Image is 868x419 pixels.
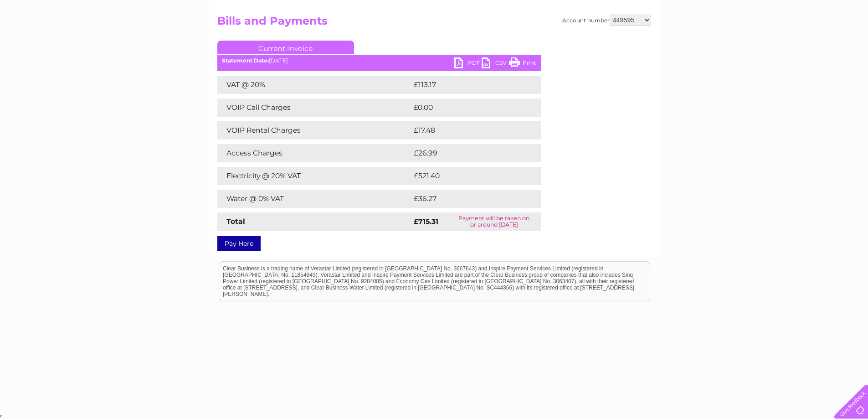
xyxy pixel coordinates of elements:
a: CSV [482,57,509,71]
b: Statement Date: [222,57,269,64]
td: Access Charges [217,144,411,162]
strong: £715.31 [414,217,438,226]
td: £26.99 [411,144,523,162]
img: logo.png [31,24,77,52]
div: Account number [562,15,651,26]
a: Energy [730,39,750,46]
a: Contact [807,39,830,46]
td: £17.48 [411,121,522,140]
a: PDF [454,57,482,71]
h2: Bills and Payments [217,15,651,32]
a: 0333 014 3131 [696,5,759,16]
a: Pay Here [217,236,261,251]
div: [DATE] [217,57,541,64]
td: £36.27 [411,190,522,208]
a: Blog [789,39,802,46]
a: Water [708,39,725,46]
strong: Total [226,217,245,226]
td: £521.40 [411,167,524,185]
a: Telecoms [756,39,783,46]
td: Water @ 0% VAT [217,190,411,208]
a: Log out [838,39,859,46]
td: £113.17 [411,76,522,94]
td: VAT @ 20% [217,76,411,94]
a: Current Invoice [217,41,354,54]
div: Clear Business is a trading name of Verastar Limited (registered in [GEOGRAPHIC_DATA] No. 3667643... [219,5,650,44]
td: Electricity @ 20% VAT [217,167,411,185]
td: Payment will be taken on or around [DATE] [447,212,541,231]
a: Print [509,57,536,71]
td: VOIP Rental Charges [217,121,411,140]
td: VOIP Call Charges [217,98,411,117]
td: £0.00 [411,98,520,117]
